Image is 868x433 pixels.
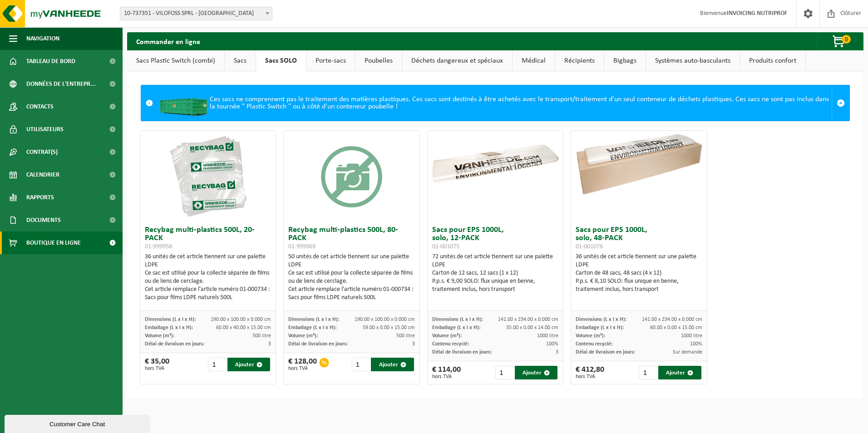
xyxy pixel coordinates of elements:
div: Carton de 12 sacs, 12 sacs (1 x 12) [432,269,559,277]
span: Volume (m³): [432,333,462,339]
div: Cet article remplace l'article numéro 01-000734 : Sacs pour films LDPE naturels 500L [288,285,415,302]
span: 190.00 x 100.00 x 0.000 cm [211,317,271,322]
strong: INVOICING NUTRIPROF [727,10,787,17]
a: Systèmes auto-basculants [646,50,740,71]
div: P.p.s. € 9,00 SOLO: flux unique en benne, traitement inclus, hors transport [432,277,559,294]
input: 1 [208,358,227,371]
a: Bigbags [604,50,646,71]
div: 36 unités de cet article tiennent sur une palette [145,253,271,302]
span: 141.00 x 234.00 x 0.000 cm [642,317,702,322]
span: 100% [546,341,558,347]
span: 01-001076 [576,243,603,250]
span: Volume (m³): [288,333,318,339]
span: Contacts [26,95,54,118]
span: Données de l'entrepr... [26,73,96,95]
span: hors TVA [288,366,317,371]
span: Dimensions (L x l x H): [432,317,483,322]
span: Dimensions (L x l x H): [576,317,626,322]
span: Sur demande [673,349,702,355]
span: 500 litre [396,333,415,339]
div: Ce sac est utilisé pour la collecte séparée de films ou de liens de cerclage. [288,269,415,285]
iframe: chat widget [5,413,152,433]
span: 01-999958 [145,243,172,250]
button: Ajouter [227,358,270,371]
span: Délai de livraison en jours: [576,349,635,355]
span: 190.00 x 100.00 x 0.000 cm [355,317,415,322]
span: Rapports [26,186,54,209]
div: Carton de 48 sacs, 48 sacs (4 x 12) [576,269,702,277]
span: hors TVA [145,366,169,371]
div: Ce sac est utilisé pour la collecte séparée de films ou de liens de cerclage. [145,269,271,285]
img: 01-999958 [163,131,253,221]
span: Emballage (L x l x H): [576,325,624,330]
span: hors TVA [432,374,461,379]
h3: Recybag multi-plastics 500L, 20-PACK [145,226,271,251]
div: € 412,80 [576,366,604,379]
span: Délai de livraison en jours: [145,341,204,347]
div: P.p.s. € 8,10 SOLO: flux unique en benne, traitement inclus, hors transport [576,277,702,294]
span: 01-999969 [288,243,316,250]
span: Délai de livraison en jours: [288,341,348,347]
a: Poubelles [355,50,402,71]
div: 72 unités de cet article tiennent sur une palette [432,253,559,294]
span: 10-737351 - VILOFOSS SPRL - VILLERS-LE-BOUILLET [120,7,272,20]
span: 141.00 x 234.00 x 0.000 cm [498,317,558,322]
span: Navigation [26,27,59,50]
a: Sacs Plastic Switch (combi) [127,50,224,71]
span: 01-001075 [432,243,459,250]
span: Boutique en ligne [26,231,81,254]
h2: Commander en ligne [127,32,209,50]
a: Produits confort [740,50,805,71]
span: 100% [690,341,702,347]
div: Ces sacs ne comprennent pas le traitement des matières plastiques. Ces sacs sont destinés à être ... [158,85,832,121]
span: Tableau de bord [26,50,75,73]
span: 60.00 x 0.00 x 15.00 cm [650,325,702,330]
div: € 35,00 [145,358,169,371]
a: Sacs SOLO [256,50,306,71]
img: 01-001075 [428,131,563,198]
span: Documents [26,209,61,231]
button: Ajouter [515,366,557,379]
span: Emballage (L x l x H): [145,325,193,330]
button: 0 [817,32,863,50]
div: 50 unités de cet article tiennent sur une palette [288,253,415,302]
span: 0 [842,35,851,44]
span: Dimensions (L x l x H): [145,317,196,322]
a: Porte-sacs [306,50,355,71]
div: LDPE [432,261,559,269]
span: 59.00 x 0.00 x 15.00 cm [363,325,415,330]
span: 3 [268,341,271,347]
img: 01-001076 [571,131,707,198]
span: 1000 litre [537,333,558,339]
span: hors TVA [576,374,604,379]
span: Emballage (L x l x H): [288,325,336,330]
a: Médical [513,50,555,71]
div: 36 unités de cet article tiennent sur une palette [576,253,702,294]
div: LDPE [576,261,702,269]
span: Contenu recyclé: [432,341,469,347]
span: 60.00 x 40.00 x 15.00 cm [216,325,271,330]
a: Sluit melding [832,85,849,121]
h3: Recybag multi-plastics 500L, 80-PACK [288,226,415,251]
button: Ajouter [658,366,701,379]
span: Dimensions (L x l x H): [288,317,339,322]
a: Déchets dangereux et spéciaux [402,50,512,71]
span: 35.00 x 0.00 x 14.00 cm [506,325,558,330]
a: Récipients [555,50,604,71]
span: Utilisateurs [26,118,64,141]
span: 10-737351 - VILOFOSS SPRL - VILLERS-LE-BOUILLET [120,7,272,20]
span: Contenu recyclé: [576,341,612,347]
span: 3 [556,349,558,355]
span: Délai de livraison en jours: [432,349,492,355]
h3: Sacs pour EPS 1000L, solo, 48-PACK [576,226,702,251]
span: Contrat(s) [26,141,58,163]
span: Volume (m³): [576,333,605,339]
div: € 114,00 [432,366,461,379]
input: 1 [352,358,370,371]
span: Emballage (L x l x H): [432,325,480,330]
a: Sacs [225,50,256,71]
div: € 128,00 [288,358,317,371]
div: Cet article remplace l'article numéro 01-000734 : Sacs pour films LDPE naturels 500L [145,285,271,302]
span: 3 [412,341,415,347]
